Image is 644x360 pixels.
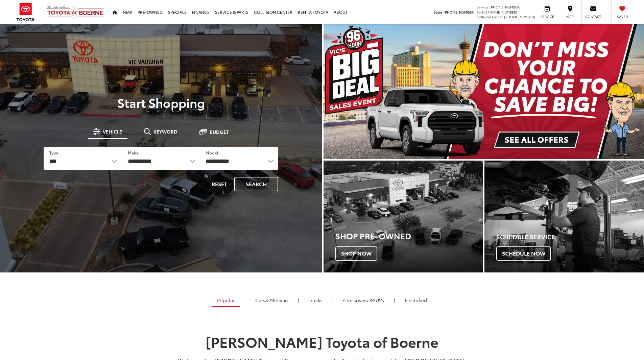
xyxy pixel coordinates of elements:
h3: Shop Pre-Owned [335,231,483,240]
span: Parts [477,9,485,15]
li: | [243,297,247,304]
label: Type [49,150,58,155]
a: Electrified [400,294,432,306]
label: Make [128,150,139,155]
li: | [331,297,335,304]
span: Shop Now [335,246,377,261]
div: Toyota [324,161,483,272]
span: [PHONE_NUMBER] [486,9,517,15]
span: Budget [210,129,229,134]
h1: [PERSON_NAME] Toyota of Boerne [165,334,479,349]
span: Service [540,14,555,19]
p: Start Shopping [28,96,294,109]
span: Keyword [153,129,177,134]
li: | [296,297,301,304]
span: Crossovers & [343,297,373,304]
a: Popular [212,294,240,307]
label: Model [206,150,218,155]
span: [PHONE_NUMBER] [504,14,535,19]
button: Reset [206,177,233,191]
span: Saved [615,14,630,19]
span: Sales [434,9,443,15]
a: Schedule Service Schedule Now [484,161,644,272]
span: Contact [585,14,601,19]
a: Cars [250,294,293,306]
span: [PHONE_NUMBER] [444,9,475,15]
button: Search [234,177,278,191]
span: Vehicle [103,129,122,134]
span: Schedule Now [496,246,551,261]
div: Toyota [484,161,644,272]
a: Trucks [304,294,328,306]
span: Service [477,4,488,9]
span: Map [563,14,577,19]
span: [PHONE_NUMBER] [490,4,521,9]
span: & Minivan [265,297,288,304]
li: | [392,297,397,304]
span: Collision Center [477,14,503,19]
a: SUVs [338,294,389,306]
h4: Schedule Service [496,234,644,240]
a: Shop Pre-Owned Shop Now [324,161,483,272]
img: Vic Vaughan Toyota of Boerne [47,5,104,19]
